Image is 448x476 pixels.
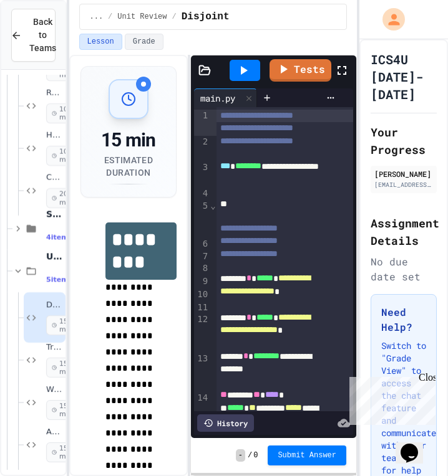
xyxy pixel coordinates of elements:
[46,315,80,335] span: 15 min
[5,5,86,79] div: Chat with us now!Close
[46,233,72,241] span: 4 items
[46,250,63,262] span: Unit Review
[117,12,167,22] span: Unit Review
[369,5,408,34] div: My Account
[46,442,80,462] span: 15 min
[371,214,437,249] h2: Assignment Details
[11,9,56,62] button: Back to Teams
[46,300,63,310] span: Disjoint
[371,254,437,284] div: No due date set
[46,358,80,378] span: 15 min
[46,188,80,208] span: 20 min
[46,103,80,123] span: 10 min
[29,16,56,55] span: Back to Teams
[125,34,163,50] button: Grade
[79,34,122,50] button: Lesson
[374,168,433,179] div: [PERSON_NAME]
[46,400,80,420] span: 15 min
[46,146,80,166] span: 10 min
[46,342,63,353] span: Triangle
[371,50,437,103] h1: ICS4U [DATE]-[DATE]
[46,173,63,183] span: Challenge: Hexadecimal
[90,12,104,22] span: ...
[46,427,63,437] span: Absolute Value
[46,384,63,395] span: Word Count
[46,208,63,219] span: Searching
[371,123,437,158] h2: Your Progress
[108,12,112,22] span: /
[172,12,177,22] span: /
[381,305,426,335] h3: Need Help?
[46,275,72,283] span: 5 items
[344,372,436,425] iframe: chat widget
[396,426,436,464] iframe: chat widget
[46,88,63,98] span: Reverse String
[374,180,433,189] div: [EMAIL_ADDRESS][DOMAIN_NAME]
[46,130,63,141] span: Harmonic Sum
[182,9,230,24] span: Disjoint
